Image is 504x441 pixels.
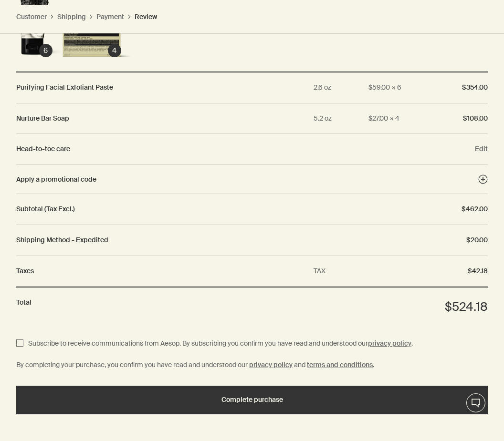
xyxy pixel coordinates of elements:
[314,266,414,277] dd: TAX
[373,360,374,369] span: .
[314,82,359,93] div: 2.6 oz
[96,12,124,21] button: Payment
[16,360,248,369] span: By completing your purchase, you confirm you have read and understood our
[16,174,488,184] button: Apply a promotional code
[16,12,47,21] button: Customer
[16,175,478,184] div: Apply a promotional code
[307,360,373,369] strong: terms and conditions
[135,12,157,21] button: Review
[16,386,488,414] button: Complete purchase
[314,113,359,124] div: 5.2 oz
[457,235,488,246] dd: $20.00
[16,204,433,215] dt: Subtotal (Tax Excl.)
[16,144,446,155] dt: Head-to-toe care
[368,82,414,93] div: $59.00 × 6
[294,360,305,369] span: and
[249,359,293,371] a: privacy policy
[16,113,69,124] a: Nurture Bar Soap
[307,359,373,371] a: terms and conditions
[16,82,113,93] a: Purifying Facial Exfoliant Paste
[452,204,488,215] dd: $462.00
[411,339,413,348] span: .
[442,113,488,124] dd: $108.00
[466,393,485,412] button: Live Assistance
[221,396,283,403] span: Complete purchase
[475,144,488,153] button: Edit
[249,360,293,369] strong: privacy policy
[368,339,411,348] strong: privacy policy
[57,12,86,21] button: Shipping
[16,297,416,318] dt: Total
[16,266,294,277] dt: Taxes
[16,235,438,246] dt: Shipping Method - Expedited
[368,338,411,350] a: privacy policy
[368,113,414,124] div: $27.00 × 4
[28,339,368,348] span: Subscribe to receive communications from Aesop. By subscribing you confirm you have read and unde...
[442,82,488,93] dd: $354.00
[442,266,488,277] dd: $42.18
[435,297,488,318] dd: $524.18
